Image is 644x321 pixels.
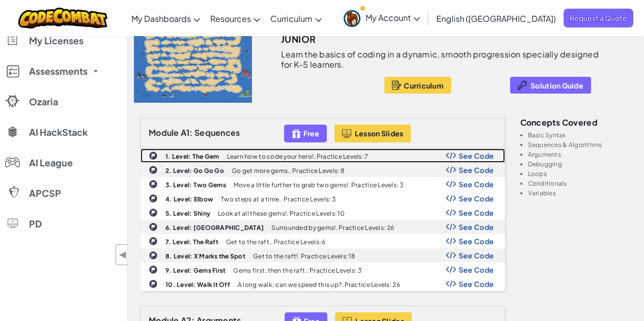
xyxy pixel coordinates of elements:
[339,2,425,34] a: My Account
[528,180,632,187] li: Conditionals
[366,12,420,23] span: My Account
[221,196,335,202] p: Two steps at a time.. Practice Levels: 3
[459,266,494,274] span: See Code
[165,195,213,203] b: 4. Level: Elbow
[281,49,606,70] p: Learn the basics of coding in a dynamic, smooth progression specially designed for K-5 learners.
[141,177,505,191] a: 3. Level: Two Gems Move a little further to grab two gems!. Practice Levels: 3 Show Code Logo See...
[564,9,633,27] a: Request a Quote
[459,152,494,160] span: See Code
[334,125,411,142] button: Lesson Slides
[165,238,218,246] b: 7. Level: The Raft
[446,266,456,273] img: Show Code Logo
[165,224,264,231] b: 6. Level: [GEOGRAPHIC_DATA]
[29,97,58,106] span: Ozaria
[141,234,505,248] a: 7. Level: The Raft Get to the raft.. Practice Levels: 6 Show Code Logo See Code
[29,67,88,76] span: Assessments
[459,223,494,231] span: See Code
[446,223,456,230] img: Show Code Logo
[141,248,505,262] a: 8. Level: X Marks the Spot Get to the raft!. Practice Levels: 18 Show Code Logo See Code
[119,247,127,262] span: ◀
[528,170,632,177] li: Loops
[459,251,494,259] span: See Code
[510,77,591,94] button: Solution Guide
[446,238,456,245] img: Show Code Logo
[446,209,456,216] img: Show Code Logo
[29,36,83,45] span: My Licenses
[528,161,632,167] li: Debugging
[141,220,505,234] a: 6. Level: [GEOGRAPHIC_DATA] Surrounded by gems!. Practice Levels: 26 Show Code Logo See Code
[205,5,265,32] a: Resources
[141,191,505,206] a: 4. Level: Elbow Two steps at a time.. Practice Levels: 3 Show Code Logo See Code
[530,81,583,90] span: Solution Guide
[226,239,326,245] p: Get to the raft.. Practice Levels: 6
[141,206,505,220] a: 5. Level: Shiny Look at all these gems!. Practice Levels: 10 Show Code Logo See Code
[431,5,561,32] a: English ([GEOGRAPHIC_DATA])
[520,118,632,127] h3: Concepts covered
[234,182,403,188] p: Move a little further to grab two gems!. Practice Levels: 3
[29,128,88,137] span: AI HackStack
[18,8,107,28] img: CodeCombat logo
[141,149,505,163] a: 1. Level: The Gem Learn how to code your hero!. Practice Levels: 7 Show Code Logo See Code
[271,224,394,231] p: Surrounded by gems!. Practice Levels: 26
[238,281,400,288] p: A long walk; can we speed this up?. Practice Levels: 26
[149,265,158,274] img: IconChallengeLevel.svg
[141,163,505,177] a: 2. Level: Go Go Go Go get more gems.. Practice Levels: 8 Show Code Logo See Code
[303,129,319,137] span: Free
[149,151,158,160] img: IconChallengeLevel.svg
[270,13,313,24] span: Curriculum
[344,10,360,27] img: avatar
[181,127,240,138] span: A1: Sequences
[149,180,158,189] img: IconChallengeLevel.svg
[459,166,494,174] span: See Code
[253,253,355,259] p: Get to the raft!. Practice Levels: 18
[528,141,632,148] li: Sequences & Algorithms
[165,167,224,174] b: 2. Level: Go Go Go
[459,209,494,217] span: See Code
[281,32,316,47] h3: Junior
[459,180,494,188] span: See Code
[528,132,632,138] li: Basic Syntax
[355,129,404,137] span: Lesson Slides
[149,208,158,217] img: IconChallengeLevel.svg
[232,167,345,174] p: Go get more gems.. Practice Levels: 8
[404,81,443,90] span: Curriculum
[528,190,632,196] li: Variables
[528,151,632,158] li: Arguments
[149,127,179,138] span: Module
[165,181,226,189] b: 3. Level: Two Gems
[149,222,158,231] img: IconChallengeLevel.svg
[384,77,451,94] button: Curriculum
[149,279,158,288] img: IconChallengeLevel.svg
[141,262,505,277] a: 9. Level: Gems First Gems first, then the raft.. Practice Levels: 3 Show Code Logo See Code
[459,237,494,245] span: See Code
[446,152,456,159] img: Show Code Logo
[149,237,158,246] img: IconChallengeLevel.svg
[210,13,251,24] span: Resources
[446,166,456,173] img: Show Code Logo
[446,252,456,259] img: Show Code Logo
[218,210,345,217] p: Look at all these gems!. Practice Levels: 10
[446,280,456,287] img: Show Code Logo
[227,153,369,160] p: Learn how to code your hero!. Practice Levels: 7
[165,252,245,260] b: 8. Level: X Marks the Spot
[165,153,219,160] b: 1. Level: The Gem
[165,281,230,288] b: 10. Level: Walk It Off
[165,267,226,274] b: 9. Level: Gems First
[292,128,301,139] img: IconFreeLevelv2.svg
[149,165,158,174] img: IconChallengeLevel.svg
[459,280,494,288] span: See Code
[233,267,361,274] p: Gems first, then the raft.. Practice Levels: 3
[459,194,494,202] span: See Code
[446,181,456,188] img: Show Code Logo
[265,5,327,32] a: Curriculum
[436,13,556,24] span: English ([GEOGRAPHIC_DATA])
[165,210,210,217] b: 5. Level: Shiny
[149,251,158,260] img: IconChallengeLevel.svg
[29,158,73,167] span: AI League
[126,5,205,32] a: My Dashboards
[141,277,505,291] a: 10. Level: Walk It Off A long walk; can we speed this up?. Practice Levels: 26 Show Code Logo See...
